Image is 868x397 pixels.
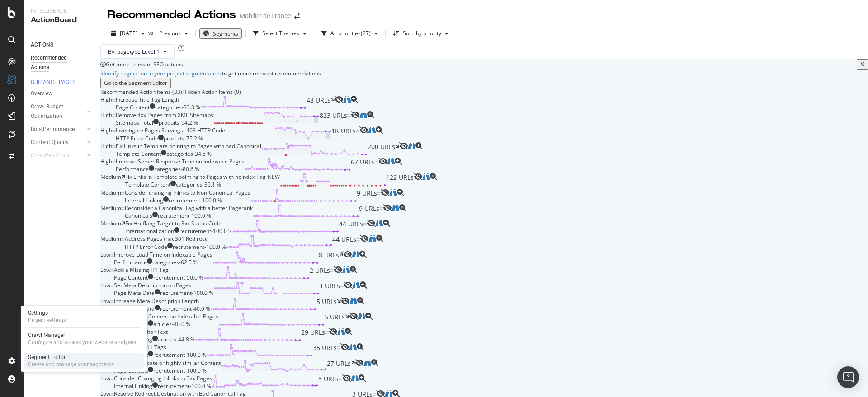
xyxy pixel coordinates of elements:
div: recrutement - 100.0 % [173,243,226,251]
div: Investigate Pages Serving a 403 HTTP Code [116,126,225,134]
a: binoculars [408,143,415,150]
div: Recommended Actions [31,53,85,72]
span: Low [100,281,110,289]
button: By: pagetype Level 1 [100,44,175,59]
img: Equal [339,378,342,380]
div: Fix Links in Template pointing to Pages with bad Canonical [116,142,261,150]
div: binoculars [385,390,392,397]
div: HTTP Error Code [116,135,158,142]
div: binoculars [350,297,357,304]
div: binoculars [349,343,357,350]
a: ACTIONS [31,40,94,50]
a: binoculars [344,96,351,104]
div: GUIDANCE PAGES [31,79,75,86]
div: binoculars [352,251,359,258]
img: Equal [373,393,376,396]
div: binoculars [360,111,367,118]
div: eye-slash [341,297,350,304]
div: eye-slash [359,126,368,134]
span: Medium [100,173,121,181]
div: Sitemaps Total [116,119,153,126]
button: Segments [199,28,242,39]
img: Equal [356,238,360,241]
button: Sort: by priority [389,26,452,41]
div: arrow-right-arrow-left [294,13,300,19]
a: Bots Performance [31,125,85,134]
div: Resolve duplicate or highly similar Content [114,359,221,367]
div: magnifying-glass-plus [430,173,437,180]
span: Medium [100,204,121,212]
span: 35 URLs [313,343,337,359]
div: binoculars [338,328,345,335]
span: 2 URLs [310,266,330,281]
div: magnifying-glass-plus [367,111,374,118]
div: Internationalization [125,227,174,235]
div: eye-slash [335,96,344,103]
span: 5 URLs [316,297,337,313]
a: Identify pagination in your project segmentation [100,70,221,77]
a: Content Quality [31,138,85,147]
div: magnifying-glass-plus [397,189,404,196]
a: binoculars [349,344,357,351]
a: binoculars [376,220,383,228]
span: Low [100,251,110,258]
div: Mobilier de France [240,11,291,20]
div: Address Pages that 301 Redirect [125,235,207,243]
div: eye-slash [376,390,385,397]
div: Increase Title Tag Length [116,96,179,103]
div: recrutement - 100.0 % [158,212,211,220]
div: magnifying-glass-plus [359,374,366,382]
div: categories - 33.3 % [155,103,200,111]
img: Equal [340,285,344,287]
img: Equal [121,192,125,195]
a: Recommended Actions [31,53,94,72]
a: binoculars [351,375,359,383]
div: Configure and access your website analyses [28,339,136,346]
div: magnifying-glass-plus [415,142,423,149]
span: High [100,142,112,150]
img: Equal [330,269,334,272]
div: HTTP Error Code [125,243,167,251]
span: High [100,111,112,119]
div: recrutement - 100.0 % [153,367,207,374]
div: magnifying-glass-plus [357,297,364,304]
div: magnifying-glass-plus [357,343,364,350]
span: 3 URLs [318,374,339,390]
div: binoculars [351,374,359,382]
div: eye-slash [334,266,343,273]
div: Improve Load Time on Indexable Pages [114,251,212,258]
span: Medium [100,189,121,196]
span: 48 URLs [307,96,330,111]
div: Fix Hreflang Target to 3xx Status Code [125,220,222,227]
div: magnifying-glass-plus [350,266,357,273]
div: Internal Linking [114,382,152,390]
img: Equal [337,346,340,349]
div: categories - 62.5 % [152,258,198,266]
a: Core Web Vitals [31,151,85,160]
div: magnifying-glass-plus [383,220,390,227]
div: recrutement - 50.0 % [153,274,203,281]
div: recrutement - 100.0 % [158,382,211,390]
div: Bots Performance [31,125,75,134]
span: - NEW [266,173,280,181]
div: Get more relevant SEO actions [106,61,857,68]
span: High [100,158,112,165]
div: Reconsider a Canonical Tag with a better Pagerank [125,204,253,212]
a: binoculars [390,189,397,197]
div: recrutement - 40.0 % [160,305,210,313]
div: All priorities [330,31,361,36]
span: Low [100,374,110,382]
img: Equal [110,300,114,303]
span: 9 URLs [357,189,377,204]
div: Set Meta Description on Pages [114,281,191,289]
div: Remove 4xx Pages from XML Sitemaps [116,111,213,119]
div: Overview [31,89,52,98]
img: Equal [112,99,116,102]
span: Previous [156,29,181,37]
div: info banner [100,59,868,88]
span: 44 URLs [332,235,356,250]
div: recrutement - 100.0 % [169,196,222,204]
div: Sort: by priority [403,31,441,36]
div: magnifying-glass-plus [371,359,378,366]
img: Equal [363,223,367,225]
